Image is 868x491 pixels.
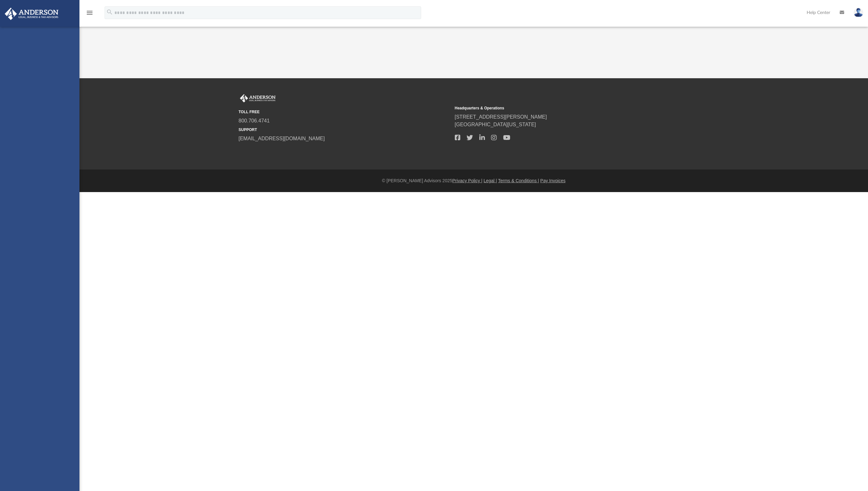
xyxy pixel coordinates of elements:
i: menu [86,9,93,17]
a: 800.706.4741 [239,118,270,123]
a: [EMAIL_ADDRESS][DOMAIN_NAME] [239,136,325,141]
i: search [106,9,113,16]
a: [GEOGRAPHIC_DATA][US_STATE] [455,122,536,127]
a: Legal | [484,178,497,183]
small: TOLL FREE [239,109,450,115]
a: [STREET_ADDRESS][PERSON_NAME] [455,114,547,120]
small: SUPPORT [239,127,450,133]
small: Headquarters & Operations [455,105,666,111]
a: Pay Invoices [540,178,565,183]
img: Anderson Advisors Platinum Portal [239,94,277,102]
img: User Pic [854,8,863,17]
a: Privacy Policy | [452,178,482,183]
a: Terms & Conditions | [498,178,539,183]
img: Anderson Advisors Platinum Portal [3,8,60,20]
div: © [PERSON_NAME] Advisors 2025 [79,177,868,184]
a: menu [86,12,93,17]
